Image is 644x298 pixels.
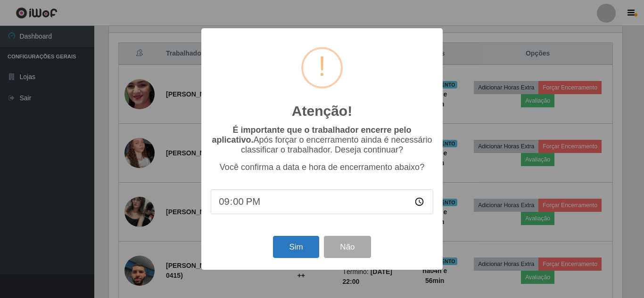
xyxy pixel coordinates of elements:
[324,236,371,258] button: Não
[211,162,433,172] p: Você confirma a data e hora de encerramento abaixo?
[212,125,411,145] b: É importante que o trabalhador encerre pelo aplicativo.
[292,103,352,120] h2: Atenção!
[211,125,433,155] p: Após forçar o encerramento ainda é necessário classificar o trabalhador. Deseja continuar?
[273,236,319,258] button: Sim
